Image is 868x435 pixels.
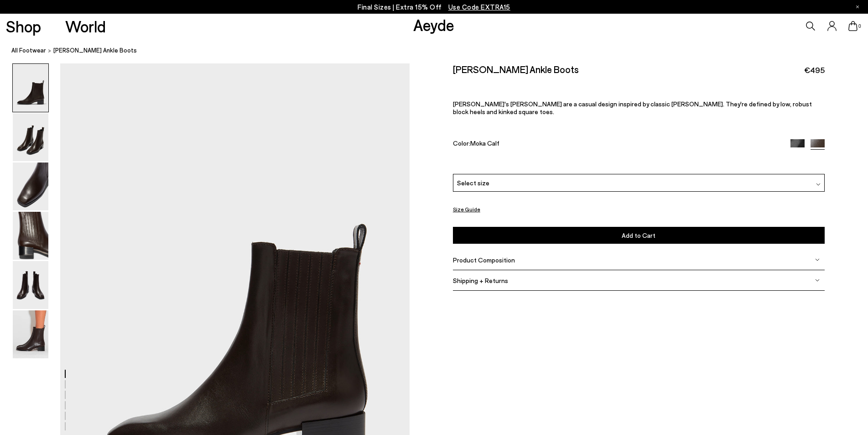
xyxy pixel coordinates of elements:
[13,261,48,309] img: Neil Leather Ankle Boots - Image 5
[65,18,106,34] a: World
[358,1,510,13] p: Final Sizes | Extra 15% Off
[453,256,515,264] span: Product Composition
[453,63,579,75] h2: [PERSON_NAME] Ankle Boots
[453,100,812,115] span: [PERSON_NAME]'s [PERSON_NAME] are a casual design inspired by classic [PERSON_NAME]. They're defi...
[11,38,868,63] nav: breadcrumb
[13,310,48,358] img: Neil Leather Ankle Boots - Image 6
[53,46,137,55] span: [PERSON_NAME] Ankle Boots
[470,139,499,147] span: Moka Calf
[448,3,510,11] span: Navigate to /collections/ss25-final-sizes
[816,182,821,187] img: svg%3E
[13,162,48,210] img: Neil Leather Ankle Boots - Image 3
[815,257,820,262] img: svg%3E
[453,204,480,215] button: Size Guide
[13,113,48,161] img: Neil Leather Ankle Boots - Image 2
[622,231,655,239] span: Add to Cart
[453,227,825,244] button: Add to Cart
[6,18,41,34] a: Shop
[848,21,858,31] a: 0
[13,212,48,260] img: Neil Leather Ankle Boots - Image 4
[815,278,820,283] img: svg%3E
[413,15,454,34] a: Aeyde
[453,139,779,150] div: Color:
[453,277,508,284] span: Shipping + Returns
[858,24,862,29] span: 0
[11,46,46,55] a: All Footwear
[804,64,825,76] span: €495
[457,178,489,188] span: Select size
[13,64,48,112] img: Neil Leather Ankle Boots - Image 1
